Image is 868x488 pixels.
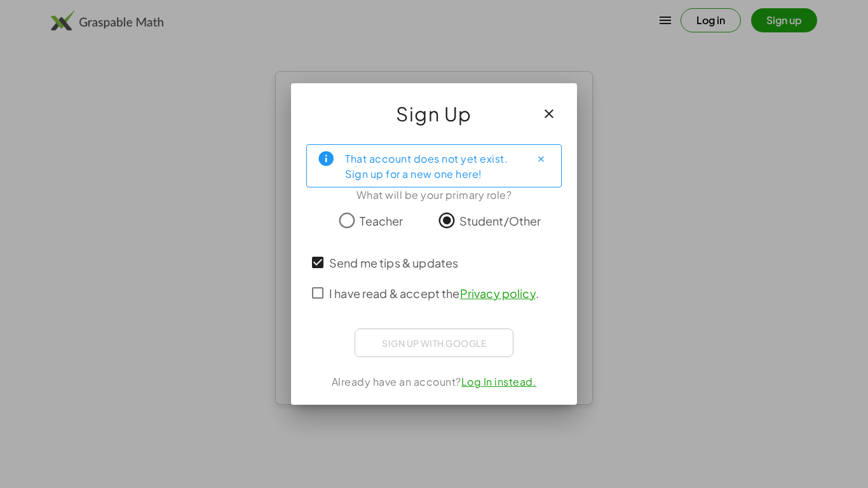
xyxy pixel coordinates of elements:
[306,374,562,390] div: Already have an account?
[396,98,472,129] span: Sign Up
[329,254,458,271] span: Send me tips & updates
[461,375,537,388] a: Log In instead.
[345,150,520,182] div: That account does not yet exist. Sign up for a new one here!
[531,149,551,169] button: Close
[360,212,403,229] span: Teacher
[306,187,562,203] div: What will be your primary role?
[329,285,539,302] span: I have read & accept the .
[459,212,541,229] span: Student/Other
[460,286,536,301] a: Privacy policy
